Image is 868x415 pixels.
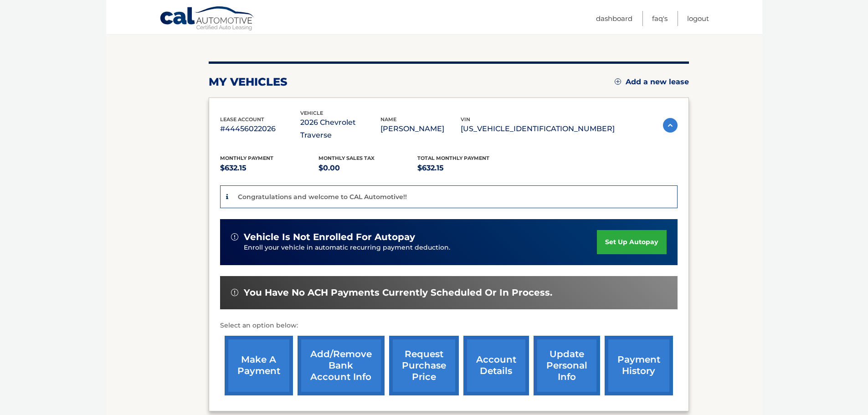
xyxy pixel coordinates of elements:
[244,243,597,253] p: Enroll your vehicle in automatic recurring payment deduction.
[534,336,600,395] a: update personal info
[300,110,323,116] span: vehicle
[389,336,459,395] a: request purchase price
[231,289,238,296] img: alert-white.svg
[300,116,380,142] p: 2026 Chevrolet Traverse
[687,11,709,26] a: Logout
[461,116,470,123] span: vin
[225,336,293,395] a: make a payment
[298,336,385,395] a: Add/Remove bank account info
[615,77,689,87] a: Add a new lease
[220,123,300,135] p: #44456022026
[380,116,396,123] span: name
[244,287,552,298] span: You have no ACH payments currently scheduled or in process.
[220,116,264,123] span: lease account
[605,336,673,395] a: payment history
[220,320,678,331] p: Select an option below:
[596,11,632,26] a: Dashboard
[209,75,288,89] h2: my vehicles
[615,78,621,85] img: add.svg
[231,233,238,241] img: alert-white.svg
[318,155,375,161] span: Monthly sales Tax
[238,193,407,201] p: Congratulations and welcome to CAL Automotive!!
[318,162,417,174] p: $0.00
[597,230,666,254] a: set up autopay
[244,231,415,243] span: vehicle is not enrolled for autopay
[380,123,461,135] p: [PERSON_NAME]
[220,155,273,161] span: Monthly Payment
[663,118,678,133] img: accordion-active.svg
[463,336,529,395] a: account details
[220,162,319,174] p: $632.15
[461,123,615,135] p: [US_VEHICLE_IDENTIFICATION_NUMBER]
[159,6,255,32] a: Cal Automotive
[417,162,516,174] p: $632.15
[652,11,668,26] a: FAQ's
[417,155,489,161] span: Total Monthly Payment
